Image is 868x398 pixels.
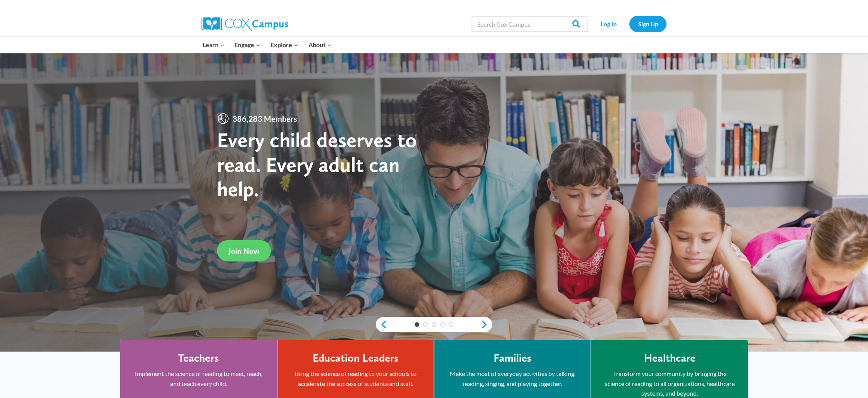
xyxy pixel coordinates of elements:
[313,352,399,365] h4: Education Leaders
[270,40,298,50] span: Explore
[229,113,300,125] span: 386,283 Members
[217,127,417,201] strong: Every child deserves to read. Every adult can help.
[132,369,265,388] p: Implement the science of reading to meet, reach, and teach every child.
[644,352,696,365] h4: Healthcare
[376,320,387,329] a: previous
[289,369,422,388] p: Bring the science of reading to your schools to accelerate the success of students and staff.
[201,17,288,31] img: Cox Campus
[592,16,666,32] nav: Secondary Navigation
[203,40,225,50] span: Learn
[629,16,666,32] a: Sign Up
[432,322,436,327] a: 3
[472,16,588,32] input: Search Cox Campus
[480,320,492,329] a: next
[198,37,336,53] nav: Primary Navigation
[449,322,453,327] a: 5
[376,317,492,332] div: content slider buttons
[423,322,428,327] a: 2
[229,246,259,256] span: Join Now
[592,16,625,32] a: Log In
[217,240,271,261] a: Join Now
[308,40,332,50] span: About
[234,40,260,50] span: Engage
[446,369,579,388] p: Make the most of everyday activities by talking, reading, singing, and playing together.
[178,352,219,365] h4: Teachers
[440,322,445,327] a: 4
[415,322,419,327] a: 1
[494,352,532,365] h4: Families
